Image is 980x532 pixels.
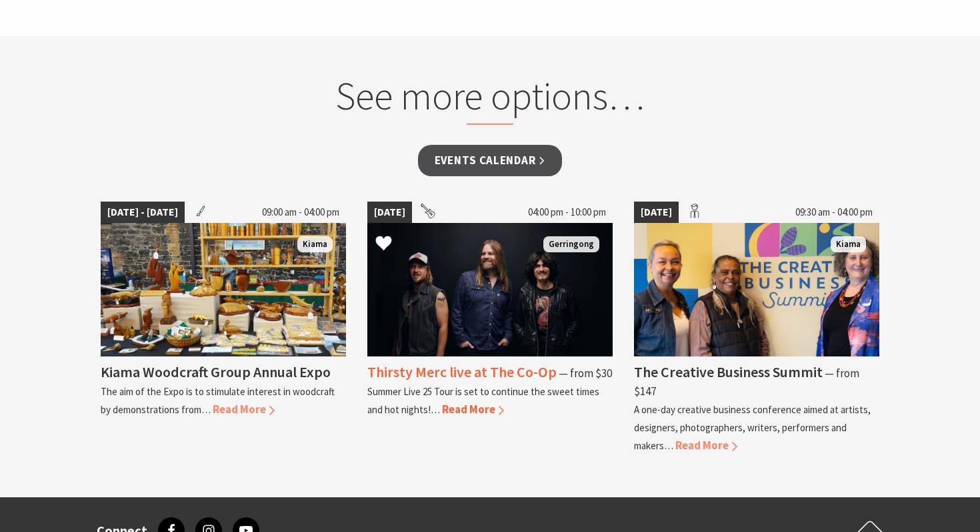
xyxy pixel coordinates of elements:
span: Gerringong [543,236,599,253]
span: ⁠— from $147 [634,366,859,398]
span: Read More [675,438,737,453]
h2: See more options… [236,73,745,125]
span: 09:30 am - 04:00 pm [789,202,879,223]
span: Kiama [831,236,866,253]
p: Summer Live 25 Tour is set to continue the sweet times and hot nights!… [367,385,599,416]
a: [DATE] 04:00 pm - 10:00 pm Band photo Gerringong Thirsty Merc live at The Co-Op ⁠— from $30 Summe... [367,202,613,455]
span: [DATE] [367,202,412,223]
p: A one-day creative business conference aimed at artists, designers, photographers, writers, perfo... [634,403,871,452]
span: [DATE] [634,202,679,223]
a: Events Calendar [418,145,563,176]
h4: The Creative Business Summit [634,362,823,381]
h4: Thirsty Merc live at The Co-Op [367,362,557,381]
p: The aim of the Expo is to stimulate interest in woodcraft by demonstrations from… [101,385,335,416]
a: [DATE] 09:30 am - 04:00 pm Three people including a First Nations elder infront of the event medi... [634,202,879,455]
img: Band photo [367,223,613,356]
span: 09:00 am - 04:00 pm [255,202,346,223]
span: ⁠— from $30 [559,366,612,380]
span: [DATE] - [DATE] [101,202,185,223]
img: Kiama Woodcraft Group Display [101,223,346,356]
span: Read More [213,402,275,417]
a: [DATE] - [DATE] 09:00 am - 04:00 pm Kiama Woodcraft Group Display Kiama Kiama Woodcraft Group Ann... [101,202,346,455]
h4: Kiama Woodcraft Group Annual Expo [101,362,331,381]
span: Read More [442,402,504,417]
span: 04:00 pm - 10:00 pm [521,202,613,223]
span: Kiama [297,236,333,253]
img: Three people including a First Nations elder infront of the event media wall [634,223,879,356]
button: Click to Favourite Thirsty Merc live at The Co-Op [362,222,405,267]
